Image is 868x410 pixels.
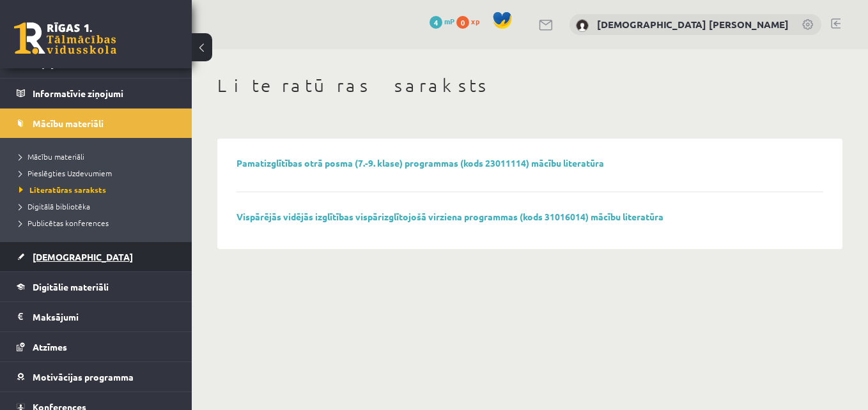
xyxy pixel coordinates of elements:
[19,167,179,179] a: Pieslēgties Uzdevumiem
[17,332,176,361] a: Atzīmes
[17,242,176,271] a: [DEMOGRAPHIC_DATA]
[33,371,134,383] span: Motivācijas programma
[236,157,604,169] a: Pamatizglītības otrā posma (7.-9. klase) programmas (kods 23011114) mācību literatūra
[17,79,176,108] a: Informatīvie ziņojumi
[33,118,104,129] span: Mācību materiāli
[19,217,179,229] a: Publicētas konferences
[471,16,479,26] span: xp
[17,109,176,138] a: Mācību materiāli
[17,272,176,301] a: Digitālie materiāli
[33,251,133,262] span: [DEMOGRAPHIC_DATA]
[430,16,442,29] span: 4
[33,79,176,108] legend: Informatīvie ziņojumi
[19,201,90,211] span: Digitālā bibliotēka
[236,211,663,222] a: Vispārējās vidējās izglītības vispārizglītojošā virziena programmas (kods 31016014) mācību litera...
[14,22,116,54] a: Rīgas 1. Tālmācības vidusskola
[19,184,179,195] a: Literatūras saraksts
[430,16,454,26] a: 4 mP
[19,168,112,178] span: Pieslēgties Uzdevumiem
[19,151,84,162] span: Mācību materiāli
[19,201,179,212] a: Digitālā bibliotēka
[456,16,486,26] a: 0 xp
[217,75,842,96] h1: Literatūras saraksts
[597,18,789,31] a: [DEMOGRAPHIC_DATA] [PERSON_NAME]
[33,302,176,331] legend: Maksājumi
[19,218,109,228] span: Publicētas konferences
[456,16,469,29] span: 0
[17,362,176,391] a: Motivācijas programma
[576,19,589,32] img: Kristiāna Daniela Freimane
[19,151,179,162] a: Mācību materiāli
[444,16,454,26] span: mP
[17,302,176,331] a: Maksājumi
[19,185,106,195] span: Literatūras saraksts
[33,281,109,292] span: Digitālie materiāli
[33,341,67,353] span: Atzīmes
